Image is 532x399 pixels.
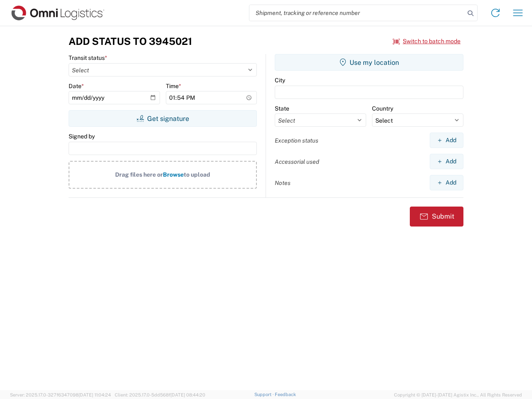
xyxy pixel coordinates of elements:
[275,137,318,144] label: Exception status
[69,35,192,47] h3: Add Status to 3945021
[430,175,463,190] button: Add
[275,158,319,165] label: Accessorial used
[249,5,465,21] input: Shipment, tracking or reference number
[10,392,111,397] span: Server: 2025.17.0-327f6347098
[163,171,184,178] span: Browse
[275,76,285,84] label: City
[275,179,291,187] label: Notes
[69,82,84,90] label: Date
[410,207,463,227] button: Submit
[430,133,463,148] button: Add
[170,392,205,397] span: [DATE] 08:44:20
[69,54,107,62] label: Transit status
[254,392,275,397] a: Support
[275,392,296,397] a: Feedback
[115,392,205,397] span: Client: 2025.17.0-5dd568f
[166,82,181,90] label: Time
[430,154,463,169] button: Add
[79,392,111,397] span: [DATE] 11:04:24
[275,105,289,112] label: State
[69,133,95,140] label: Signed by
[184,171,210,178] span: to upload
[394,391,522,399] span: Copyright © [DATE]-[DATE] Agistix Inc., All Rights Reserved
[393,34,461,48] button: Switch to batch mode
[69,110,257,127] button: Get signature
[275,54,463,71] button: Use my location
[115,171,163,178] span: Drag files here or
[372,105,393,112] label: Country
